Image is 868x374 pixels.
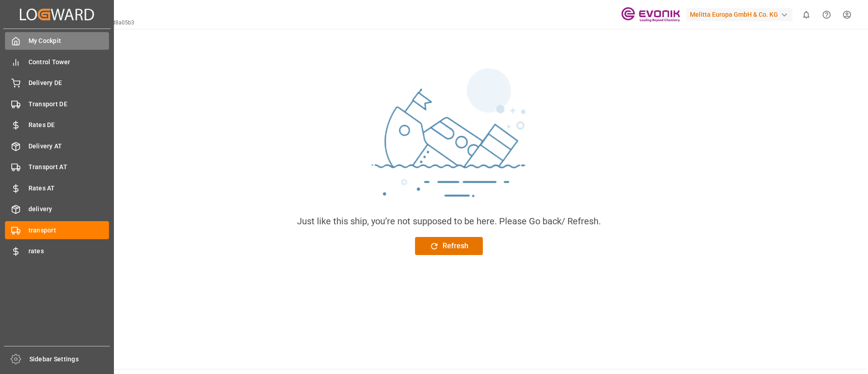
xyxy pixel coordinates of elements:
span: Transport DE [28,99,109,109]
span: rates [28,246,109,256]
a: Transport AT [5,158,109,176]
div: Melitta Europa GmbH & Co. KG [686,8,793,21]
button: Refresh [415,237,483,255]
a: Transport DE [5,95,109,113]
span: Transport AT [28,162,109,172]
button: Melitta Europa GmbH & Co. KG [686,6,796,23]
a: Rates DE [5,116,109,134]
div: Just like this ship, you’re not supposed to be here. Please Go back/ Refresh. [297,214,601,228]
span: Rates AT [28,184,109,193]
span: Delivery AT [28,142,109,151]
span: My Cockpit [28,36,109,46]
img: sinking_ship.png [313,64,585,214]
span: delivery [28,204,109,214]
button: Help Center [816,5,837,25]
a: Delivery DE [5,74,109,92]
span: Delivery DE [28,78,109,88]
span: Sidebar Settings [29,355,110,364]
button: show 0 new notifications [796,5,816,25]
div: Refresh [429,241,468,251]
a: Delivery AT [5,137,109,155]
a: delivery [5,200,109,218]
a: rates [5,242,109,260]
span: Control Tower [28,57,109,67]
span: transport [28,226,109,235]
a: transport [5,221,109,239]
a: My Cockpit [5,32,109,50]
a: Rates AT [5,179,109,197]
img: Evonik-brand-mark-Deep-Purple-RGB.jpeg_1700498283.jpeg [621,7,680,23]
span: Rates DE [28,120,109,130]
a: Control Tower [5,53,109,71]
